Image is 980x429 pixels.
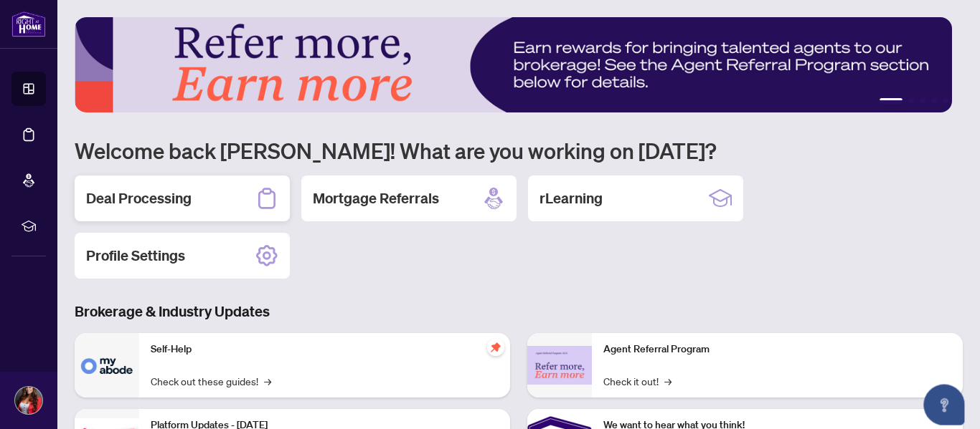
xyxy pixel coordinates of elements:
button: 5 [943,98,948,104]
span: pushpin [487,339,504,356]
p: Self-Help [151,342,499,357]
img: Self-Help [75,333,139,397]
span: → [264,373,271,389]
a: Check it out!→ [603,373,672,389]
button: 3 [920,98,925,104]
h2: Mortgage Referrals [313,188,439,208]
button: 2 [908,98,914,104]
h2: rLearning [540,188,603,208]
a: Check out these guides!→ [151,373,271,389]
span: → [664,373,672,389]
img: Profile Icon [15,387,42,414]
h1: Welcome back [PERSON_NAME]! What are you working on [DATE]? [75,137,963,164]
button: 1 [880,98,903,104]
img: Slide 0 [75,17,952,112]
h2: Deal Processing [86,188,192,208]
img: Agent Referral Program [527,346,592,385]
p: Agent Referral Program [603,342,951,357]
button: Open asap [923,379,966,422]
h2: Profile Settings [86,246,185,266]
h3: Brokerage & Industry Updates [75,302,963,322]
img: logo [11,11,46,37]
button: 4 [931,98,937,104]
